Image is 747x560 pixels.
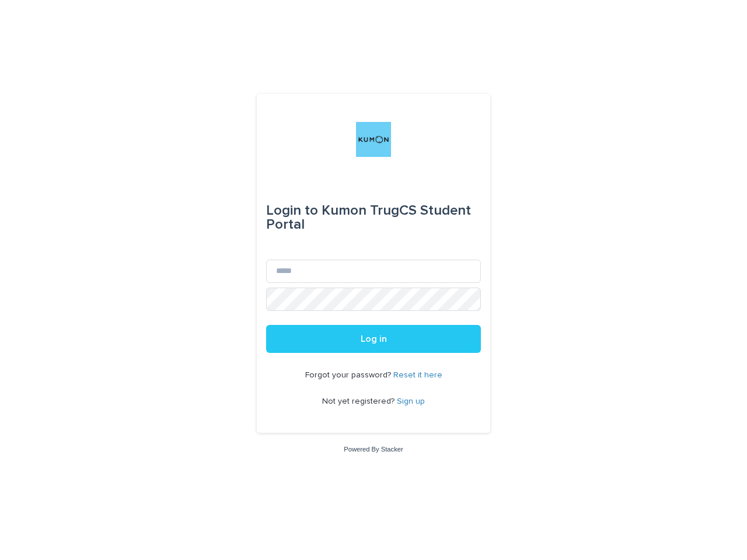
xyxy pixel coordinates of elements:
[393,371,442,379] a: Reset it here
[356,122,391,157] img: o6XkwfS7S2qhyeB9lxyF
[266,204,318,218] span: Login to
[344,446,403,453] a: Powered By Stacker
[305,371,393,379] span: Forgot your password?
[322,397,397,405] span: Not yet registered?
[266,194,481,241] div: Kumon TrugCS Student Portal
[361,334,387,344] span: Log in
[397,397,425,405] a: Sign up
[266,325,481,353] button: Log in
